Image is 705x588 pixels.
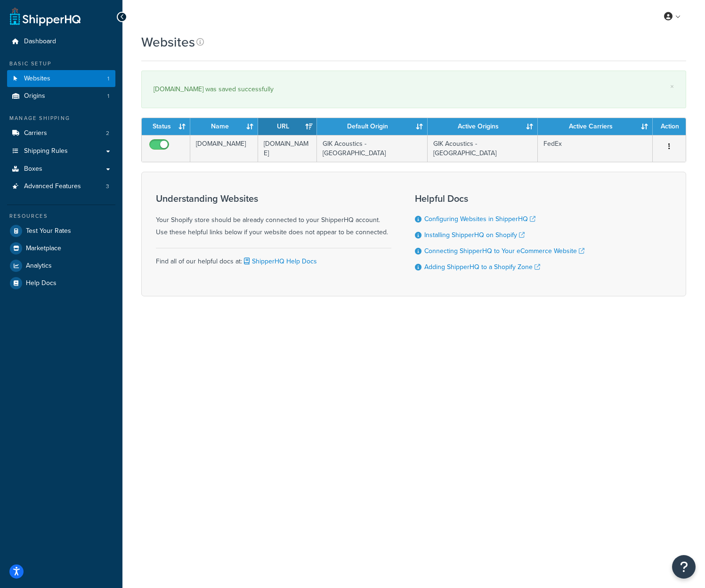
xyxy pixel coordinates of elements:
[415,193,584,204] h3: Helpful Docs
[424,246,584,256] a: Connecting ShipperHQ to Your eCommerce Website
[7,87,115,105] a: Origins 1
[7,257,115,274] a: Analytics
[538,118,653,135] th: Active Carriers: activate to sort column ascending
[428,135,538,162] td: GIK Acoustics - [GEOGRAPHIC_DATA]
[154,83,674,96] div: [DOMAIN_NAME] was saved successfully
[7,33,115,50] a: Dashboard
[7,178,115,195] a: Advanced Features 3
[258,135,317,162] td: [DOMAIN_NAME]
[7,275,115,292] a: Help Docs
[7,70,115,87] a: Websites 1
[653,118,686,135] th: Action
[7,87,115,105] li: Origins
[7,60,115,68] div: Basic Setup
[24,147,68,155] span: Shipping Rules
[107,75,109,83] span: 1
[156,193,391,204] h3: Understanding Websites
[7,114,115,122] div: Manage Shipping
[242,256,317,266] a: ShipperHQ Help Docs
[7,222,115,239] a: Test Your Rates
[26,227,71,235] span: Test Your Rates
[24,165,42,173] span: Boxes
[7,178,115,195] li: Advanced Features
[106,129,109,137] span: 2
[538,135,653,162] td: FedEx
[26,245,61,253] span: Marketplace
[24,129,47,137] span: Carriers
[24,75,50,83] span: Websites
[156,248,391,268] div: Find all of our helpful docs at:
[670,83,674,90] a: ×
[24,183,81,191] span: Advanced Features
[156,193,391,238] div: Your Shopify store should be already connected to your ShipperHQ account. Use these helpful links...
[7,143,115,160] a: Shipping Rules
[107,92,109,100] span: 1
[10,7,81,26] a: ShipperHQ Home
[317,135,428,162] td: GIK Acoustics - [GEOGRAPHIC_DATA]
[141,33,195,51] h1: Websites
[190,118,258,135] th: Name: activate to sort column ascending
[24,92,45,100] span: Origins
[7,70,115,87] li: Websites
[7,160,115,178] a: Boxes
[142,118,190,135] th: Status: activate to sort column ascending
[106,183,109,191] span: 3
[7,212,115,220] div: Resources
[7,125,115,142] li: Carriers
[26,262,52,270] span: Analytics
[7,240,115,257] a: Marketplace
[7,125,115,142] a: Carriers 2
[424,214,535,224] a: Configuring Websites in ShipperHQ
[428,118,538,135] th: Active Origins: activate to sort column ascending
[424,262,540,272] a: Adding ShipperHQ to a Shopify Zone
[190,135,258,162] td: [DOMAIN_NAME]
[672,555,696,579] button: Open Resource Center
[24,38,56,46] span: Dashboard
[258,118,317,135] th: URL: activate to sort column ascending
[424,230,525,240] a: Installing ShipperHQ on Shopify
[26,279,57,287] span: Help Docs
[317,118,428,135] th: Default Origin: activate to sort column ascending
